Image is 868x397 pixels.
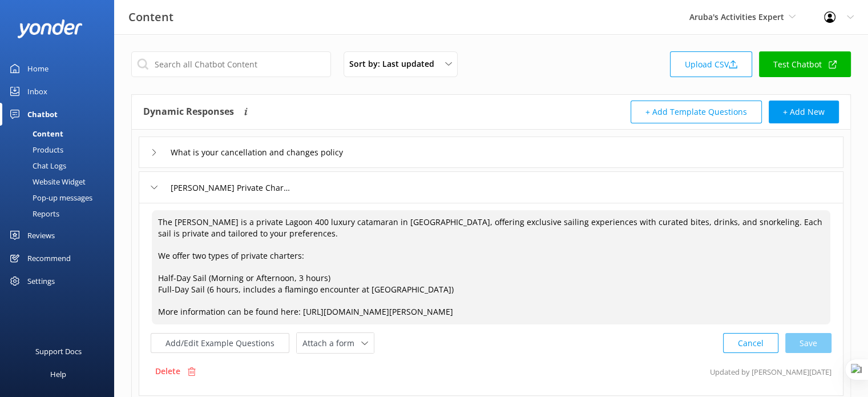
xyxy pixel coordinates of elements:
div: Settings [27,270,55,292]
a: Pop-up messages [7,190,114,206]
div: Chat Logs [7,158,66,174]
div: Inbox [27,80,47,103]
span: Aruba's Activities Expert [689,11,784,22]
button: + Add Template Questions [631,101,762,123]
div: Support Docs [35,340,82,363]
a: Website Widget [7,174,114,190]
p: Updated by [PERSON_NAME] [DATE] [710,360,831,382]
input: Search all Chatbot Content [131,51,331,77]
button: Add/Edit Example Questions [151,333,289,353]
div: Content [7,126,63,142]
div: Help [50,363,66,386]
button: + Add New [769,101,839,123]
a: Products [7,142,114,158]
div: Reviews [27,224,55,247]
h3: Content [128,8,173,26]
p: Delete [155,365,180,378]
a: Reports [7,206,114,222]
div: Recommend [27,247,71,270]
div: Pop-up messages [7,190,92,206]
div: Products [7,142,63,158]
span: Attach a form [302,337,361,350]
a: Upload CSV [670,51,752,77]
div: Home [27,57,49,80]
a: Content [7,126,114,142]
h4: Dynamic Responses [143,101,234,123]
textarea: The [PERSON_NAME] is a private Lagoon 400 luxury catamaran in [GEOGRAPHIC_DATA], offering exclusi... [152,210,830,324]
div: Chatbot [27,103,58,126]
a: Chat Logs [7,158,114,174]
a: Test Chatbot [759,51,851,77]
span: Sort by: Last updated [349,58,441,70]
div: Reports [7,206,59,222]
button: Cancel [723,333,778,353]
img: yonder-white-logo.png [17,19,83,38]
div: Website Widget [7,174,86,190]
